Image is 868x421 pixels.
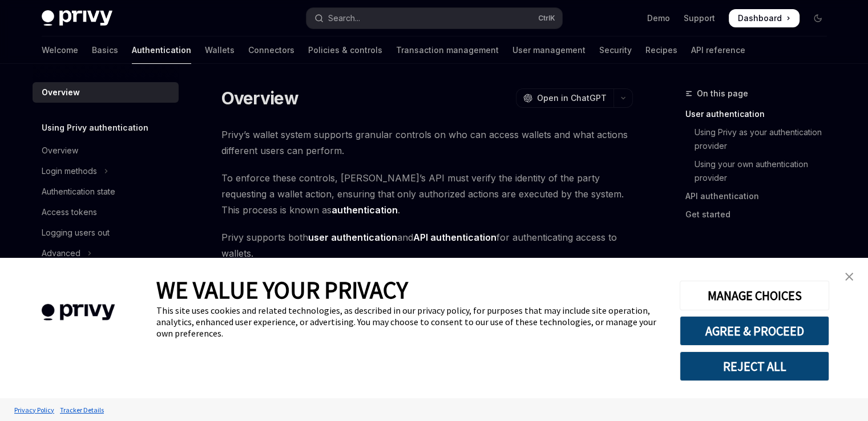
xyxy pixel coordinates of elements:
[33,243,179,264] button: Toggle Advanced section
[42,185,115,199] div: Authentication state
[396,37,499,64] a: Transaction management
[308,232,397,243] strong: user authentication
[42,144,78,157] div: Overview
[685,187,836,205] a: API authentication
[691,37,745,64] a: API reference
[33,202,179,222] a: Access tokens
[33,140,179,161] a: Overview
[132,37,191,64] a: Authentication
[42,121,148,135] h5: Using Privy authentication
[645,37,677,64] a: Recipes
[685,205,836,224] a: Get started
[308,37,382,64] a: Policies & controls
[647,13,670,24] a: Demo
[516,88,613,108] button: Open in ChatGPT
[684,13,715,24] a: Support
[221,170,633,218] span: To enforce these controls, [PERSON_NAME]’s API must verify the identity of the party requesting a...
[599,37,632,64] a: Security
[221,229,633,261] span: Privy supports both and for authenticating access to wallets.
[42,10,112,26] img: dark logo
[33,161,179,181] button: Toggle Login methods section
[33,181,179,202] a: Authentication state
[42,246,80,260] div: Advanced
[845,273,853,281] img: close banner
[205,37,235,64] a: Wallets
[92,37,118,64] a: Basics
[33,82,179,103] a: Overview
[221,127,633,159] span: Privy’s wallet system supports granular controls on who can access wallets and what actions diffe...
[42,37,78,64] a: Welcome
[680,281,829,310] button: MANAGE CHOICES
[42,226,110,240] div: Logging users out
[738,13,782,24] span: Dashboard
[17,288,139,337] img: company logo
[512,37,586,64] a: User management
[156,275,408,305] span: WE VALUE YOUR PRIVACY
[838,265,861,288] a: close banner
[33,222,179,243] a: Logging users out
[306,8,562,29] button: Open search
[685,105,836,123] a: User authentication
[809,9,827,27] button: Toggle dark mode
[332,204,398,216] strong: authentication
[680,351,829,381] button: REJECT ALL
[248,37,294,64] a: Connectors
[11,400,57,420] a: Privacy Policy
[156,305,663,339] div: This site uses cookies and related technologies, as described in our privacy policy, for purposes...
[42,164,97,178] div: Login methods
[42,205,97,219] div: Access tokens
[57,400,107,420] a: Tracker Details
[221,88,298,108] h1: Overview
[413,232,496,243] strong: API authentication
[685,123,836,155] a: Using Privy as your authentication provider
[538,14,555,23] span: Ctrl K
[685,155,836,187] a: Using your own authentication provider
[697,87,748,100] span: On this page
[537,92,607,104] span: Open in ChatGPT
[680,316,829,346] button: AGREE & PROCEED
[328,11,360,25] div: Search...
[42,86,80,99] div: Overview
[729,9,800,27] a: Dashboard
